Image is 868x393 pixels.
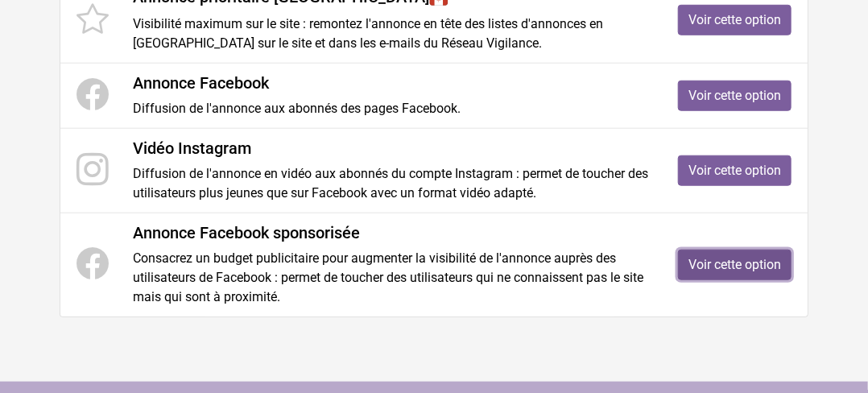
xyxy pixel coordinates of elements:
[678,250,792,280] a: Voir cette option
[133,99,654,118] p: Diffusion de l'annonce aux abonnés des pages Facebook.
[133,73,654,93] h4: Annonce Facebook
[678,81,792,111] a: Voir cette option
[133,139,654,158] h4: Vidéo Instagram
[678,155,792,186] a: Voir cette option
[133,223,654,242] h4: Annonce Facebook sponsorisée
[133,14,654,53] p: Visibilité maximum sur le site : remontez l'annonce en tête des listes d'annonces en [GEOGRAPHIC_...
[133,164,654,203] p: Diffusion de l'annonce en vidéo aux abonnés du compte Instagram : permet de toucher des utilisate...
[133,249,654,307] p: Consacrez un budget publicitaire pour augmenter la visibilité de l'annonce auprès des utilisateur...
[678,5,792,35] a: Voir cette option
